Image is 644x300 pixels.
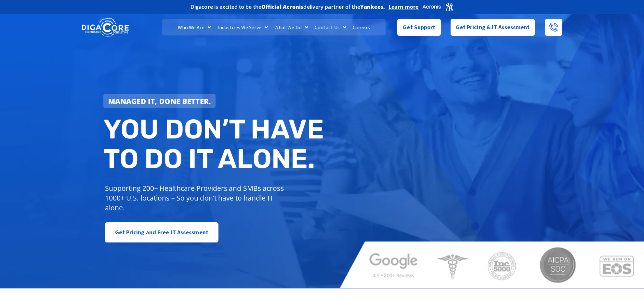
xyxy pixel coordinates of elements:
[105,222,218,242] a: Get Pricing and Free IT Assessment
[214,19,271,35] a: Industries We Serve
[191,4,385,9] h2: Digacore is excited to be the delivery partner of the
[115,226,208,239] span: Get Pricing and Free IT Assessment
[451,19,535,36] a: Get Pricing & IT Assessment
[456,21,530,34] span: Get Pricing & IT Assessment
[403,21,435,34] span: Get Support
[360,3,385,10] b: Yankees.
[105,183,287,213] p: Supporting 200+ Healthcare Providers and SMBs across 1000+ U.S. locations – So you don’t have to ...
[349,19,373,35] a: Careers
[108,96,211,106] strong: Managed IT, done better.
[162,19,385,35] nav: Menu
[397,19,440,36] a: Get Support
[82,17,129,38] img: DigaCore Technology Consulting
[261,3,304,10] b: Official Acronis
[103,114,327,174] h2: You don’t have to do IT alone.
[388,4,419,10] a: Learn more
[422,2,454,11] img: Acronis
[103,94,216,108] a: Managed IT, done better.
[311,19,349,35] a: Contact Us
[175,19,214,35] a: Who We Are
[271,19,311,35] a: What We Do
